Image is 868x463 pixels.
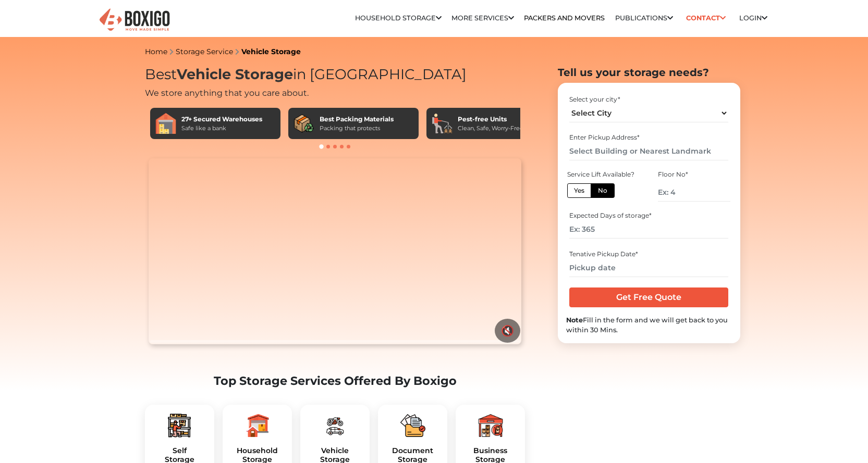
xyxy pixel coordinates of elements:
div: Expected Days of storage [569,211,728,220]
div: Clean, Safe, Worry-Free [458,124,523,133]
span: Vehicle Storage [177,66,293,83]
h2: Top Storage Services Offered By Boxigo [145,374,525,388]
a: Login [739,14,767,22]
div: Pest-free Units [458,115,523,124]
input: Ex: 4 [658,183,730,202]
img: boxigo_packers_and_movers_plan [167,413,192,438]
h1: Best in [GEOGRAPHIC_DATA] [145,66,525,83]
span: We store anything that you care about. [145,88,309,98]
img: Best Packing Materials [294,113,314,134]
div: Fill in the form and we will get back to you within 30 Mins. [566,315,732,335]
h2: Tell us your storage needs? [558,66,740,79]
a: Publications [615,14,673,22]
input: Ex: 365 [569,220,728,239]
img: Boxigo [98,7,171,33]
div: 27+ Secured Warehouses [181,115,262,124]
label: Yes [567,183,591,198]
a: Storage Service [176,47,233,56]
a: More services [451,14,514,22]
a: Household Storage [355,14,442,22]
img: Pest-free Units [432,113,453,134]
label: No [591,183,615,198]
a: Home [145,47,167,56]
div: Select your city [569,95,728,104]
div: Service Lift Available? [567,170,639,179]
div: Floor No [658,170,730,179]
input: Get Free Quote [569,287,728,307]
video: Your browser does not support the video tag. [149,158,521,345]
input: Select Building or Nearest Landmark [569,142,728,160]
a: Packers and Movers [524,14,605,22]
div: Tenative Pickup Date [569,249,728,259]
input: Pickup date [569,259,728,277]
a: Vehicle Storage [241,47,301,56]
button: 🔇 [495,319,520,343]
div: Safe like a bank [181,124,262,133]
img: 27+ Secured Warehouses [155,113,176,134]
a: Contact [683,10,729,26]
div: Packing that protects [320,124,394,133]
img: boxigo_packers_and_movers_plan [244,413,270,438]
img: boxigo_packers_and_movers_plan [478,413,503,438]
img: boxigo_packers_and_movers_plan [400,413,425,438]
div: Enter Pickup Address [569,133,728,142]
div: Best Packing Materials [320,115,394,124]
img: boxigo_packers_and_movers_plan [322,413,347,438]
b: Note [566,316,583,324]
